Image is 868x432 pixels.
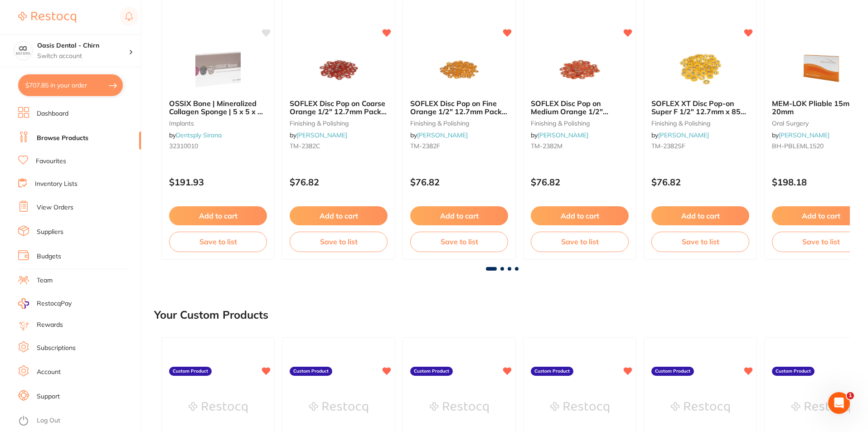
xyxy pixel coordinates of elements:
[169,142,267,150] small: 32310010
[430,47,489,92] img: SOFLEX Disc Pop on Fine Orange 1/2" 12.7mm Pack of 85
[417,131,468,139] a: [PERSON_NAME]
[651,367,694,376] label: Custom Product
[651,99,749,116] b: SOFLEX XT Disc Pop-on Super F 1/2" 12.7mm x 85 Orange
[531,232,629,252] button: Save to list
[550,385,609,430] img: W+ #25 Primary 25mm 6 files/pk Sterile
[18,298,29,309] img: RestocqPay
[531,120,629,127] small: finishing & polishing
[36,157,66,166] a: Favourites
[772,367,815,376] label: Custom Product
[290,206,388,225] button: Add to cart
[531,206,629,225] button: Add to cart
[290,232,388,252] button: Save to list
[169,99,267,116] b: OSSIX Bone | Mineralized Collagen Sponge | 5 x 5 x 10 mm (0.25 cc)
[671,47,730,92] img: SOFLEX XT Disc Pop-on Super F 1/2" 12.7mm x 85 Orange
[18,414,138,428] button: Log Out
[531,367,573,376] label: Custom Product
[290,99,388,116] b: SOFLEX Disc Pop on Coarse Orange 1/2" 12.7mm Pack of 85
[290,142,388,150] small: TM-2382C
[410,131,468,139] span: by
[189,47,247,92] img: OSSIX Bone | Mineralized Collagen Sponge | 5 x 5 x 10 mm (0.25 cc)
[651,142,749,150] small: TM-2382SF
[37,41,129,50] h4: Oasis Dental - Chirn
[37,299,72,308] span: RestocqPay
[791,385,850,430] img: W+ Glider 25mm 6 files/pk Sterile
[37,252,61,261] a: Budgets
[531,142,629,150] small: TM-2382M
[37,134,88,143] a: Browse Products
[410,177,508,187] p: $76.82
[37,228,63,237] a: Suppliers
[309,385,368,430] img: W+ #25 Primary 31mm 6 files/pk Sterile
[37,344,76,353] a: Subscriptions
[37,392,60,401] a: Support
[531,99,629,116] b: SOFLEX Disc Pop on Medium Orange 1/2" 12.7mm Pack of 85
[430,385,489,430] img: W+ #45 Large 25mm 6 files/pk Sterile
[18,7,76,28] a: Restocq Logo
[410,99,508,116] b: SOFLEX Disc Pop on Fine Orange 1/2" 12.7mm Pack of 85
[772,131,829,139] span: by
[531,177,629,187] p: $76.82
[189,385,247,430] img: W+ #45 Large 31mm 6 files/pk Sterile
[847,392,854,399] span: 1
[154,309,268,321] h2: Your Custom Products
[18,74,123,96] button: $707.85 in your order
[828,392,850,414] iframe: Intercom live chat
[169,206,267,225] button: Add to cart
[290,177,388,187] p: $76.82
[779,131,829,139] a: [PERSON_NAME]
[37,109,68,118] a: Dashboard
[671,385,730,430] img: W+ #45 Large 21mm 6 files/pk Sterile
[37,368,61,377] a: Account
[18,12,76,23] img: Restocq Logo
[791,47,850,92] img: MEM-LOK Pliable 15mm x 20mm
[658,131,709,139] a: [PERSON_NAME]
[169,131,222,139] span: by
[296,131,347,139] a: [PERSON_NAME]
[176,131,222,139] a: Dentsply Sirona
[290,367,332,376] label: Custom Product
[37,52,129,61] p: Switch account
[651,131,709,139] span: by
[37,320,63,330] a: Rewards
[410,367,453,376] label: Custom Product
[309,47,368,92] img: SOFLEX Disc Pop on Coarse Orange 1/2" 12.7mm Pack of 85
[651,120,749,127] small: finishing & polishing
[18,298,72,309] a: RestocqPay
[37,416,60,425] a: Log Out
[550,47,609,92] img: SOFLEX Disc Pop on Medium Orange 1/2" 12.7mm Pack of 85
[14,42,32,60] img: Oasis Dental - Chirn
[410,120,508,127] small: finishing & polishing
[538,131,588,139] a: [PERSON_NAME]
[531,131,588,139] span: by
[410,232,508,252] button: Save to list
[37,276,53,285] a: Team
[169,232,267,252] button: Save to list
[35,180,78,189] a: Inventory Lists
[37,203,73,212] a: View Orders
[651,232,749,252] button: Save to list
[169,367,212,376] label: Custom Product
[651,177,749,187] p: $76.82
[410,206,508,225] button: Add to cart
[290,120,388,127] small: finishing & polishing
[169,177,267,187] p: $191.93
[410,142,508,150] small: TM-2382F
[290,131,347,139] span: by
[169,120,267,127] small: implants
[651,206,749,225] button: Add to cart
